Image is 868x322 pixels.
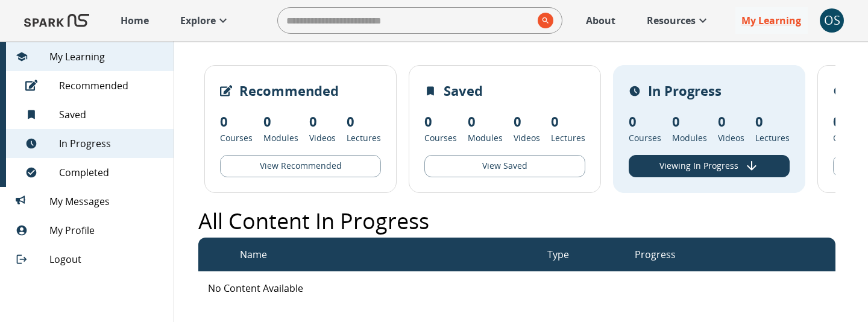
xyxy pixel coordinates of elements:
p: My Learning [741,13,801,28]
p: Lectures [551,131,585,144]
p: Modules [468,131,503,144]
p: About [586,13,615,28]
p: 0 [309,112,336,131]
a: Resources [641,7,716,34]
p: Courses [220,131,253,144]
p: Videos [718,131,744,144]
p: In Progress [648,81,722,101]
p: 0 [514,112,540,131]
p: 0 [220,112,253,131]
span: Recommended [59,78,164,93]
span: Logout [49,252,164,267]
p: Courses [629,131,661,144]
p: 0 [755,112,790,131]
p: 0 [263,112,298,131]
button: View Saved [424,155,585,177]
p: Type [547,247,569,262]
button: View Recommended [220,155,381,177]
p: Videos [514,131,540,144]
a: Explore [174,7,236,34]
p: Resources [647,13,696,28]
div: My Messages [6,187,174,216]
p: 0 [468,112,503,131]
p: 0 [718,112,744,131]
span: In Progress [59,136,164,151]
span: Completed [59,165,164,180]
p: No Content Available [208,281,826,295]
a: My Learning [735,7,808,34]
p: Progress [635,247,676,262]
p: Explore [180,13,216,28]
p: Lectures [755,131,790,144]
button: account of current user [820,8,844,33]
p: Home [121,13,149,28]
p: 0 [551,112,585,131]
p: 0 [833,112,866,131]
p: Modules [263,131,298,144]
p: All Content In Progress [198,205,429,238]
div: Logout [6,245,174,274]
p: 0 [629,112,661,131]
p: 0 [347,112,381,131]
div: My Profile [6,216,174,245]
p: Saved [444,81,483,101]
p: 0 [672,112,707,131]
span: My Learning [49,49,164,64]
p: Lectures [347,131,381,144]
img: Logo of SPARK at Stanford [24,6,89,35]
p: Modules [672,131,707,144]
a: Home [115,7,155,34]
button: search [533,8,553,33]
p: Courses [424,131,457,144]
button: View In Progress [629,155,790,177]
p: Name [240,247,267,262]
span: My Profile [49,223,164,238]
p: Courses [833,131,866,144]
p: 0 [424,112,457,131]
p: Videos [309,131,336,144]
span: Saved [59,107,164,122]
span: My Messages [49,194,164,209]
a: About [580,7,621,34]
p: Recommended [239,81,339,101]
div: OS [820,8,844,33]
